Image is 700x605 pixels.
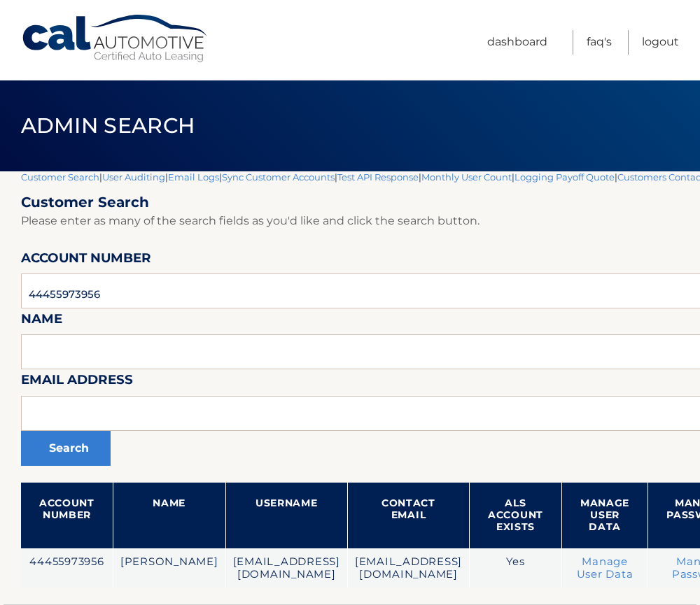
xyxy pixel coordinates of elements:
[487,30,547,55] a: Dashboard
[113,483,225,548] th: Name
[21,308,62,334] label: Name
[347,548,469,588] td: [EMAIL_ADDRESS][DOMAIN_NAME]
[21,369,133,395] label: Email Address
[577,555,633,581] a: Manage User Data
[587,30,612,55] a: FAQ's
[21,113,195,138] span: Admin Search
[337,171,419,183] a: Test API Response
[421,171,512,183] a: Monthly User Count
[168,171,219,183] a: Email Logs
[102,171,165,183] a: User Auditing
[113,548,225,588] td: [PERSON_NAME]
[225,548,347,588] td: [EMAIL_ADDRESS][DOMAIN_NAME]
[222,171,335,183] a: Sync Customer Accounts
[347,483,469,548] th: Contact Email
[21,483,113,548] th: Account Number
[21,548,113,588] td: 44455973956
[21,14,210,64] a: Cal Automotive
[514,171,615,183] a: Logging Payoff Quote
[470,483,562,548] th: ALS Account Exists
[561,483,647,548] th: Manage User Data
[470,548,562,588] td: Yes
[225,483,347,548] th: Username
[642,30,679,55] a: Logout
[21,248,151,273] label: Account Number
[21,171,99,183] a: Customer Search
[21,431,111,466] button: Search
